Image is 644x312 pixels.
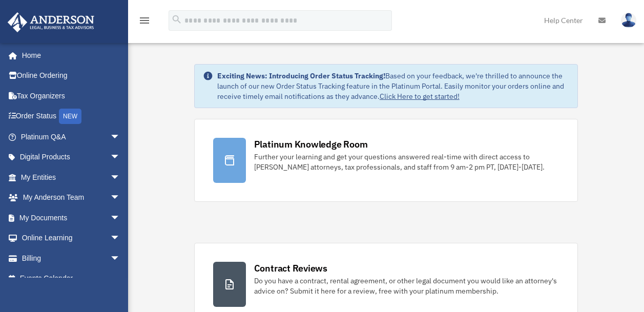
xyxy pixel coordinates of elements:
[138,14,151,27] i: menu
[254,262,327,275] div: Contract Reviews
[7,268,136,289] a: Events Calendar
[621,13,636,28] img: User Pic
[110,127,131,148] span: arrow_drop_down
[7,127,136,147] a: Platinum Q&Aarrow_drop_down
[138,18,151,27] a: menu
[59,109,81,124] div: NEW
[5,12,97,32] img: Anderson Advisors Platinum Portal
[7,228,136,248] a: Online Learningarrow_drop_down
[254,152,559,172] div: Further your learning and get your questions answered real-time with direct access to [PERSON_NAM...
[171,14,182,25] i: search
[217,71,385,80] strong: Exciting News: Introducing Order Status Tracking!
[7,45,131,66] a: Home
[7,66,136,86] a: Online Ordering
[7,248,136,268] a: Billingarrow_drop_down
[7,106,136,127] a: Order StatusNEW
[194,119,578,202] a: Platinum Knowledge Room Further your learning and get your questions answered real-time with dire...
[217,71,570,101] div: Based on your feedback, we're thrilled to announce the launch of our new Order Status Tracking fe...
[7,188,136,208] a: My Anderson Teamarrow_drop_down
[110,228,131,249] span: arrow_drop_down
[7,86,136,106] a: Tax Organizers
[254,276,559,296] div: Do you have a contract, rental agreement, or other legal document you would like an attorney's ad...
[110,147,131,168] span: arrow_drop_down
[380,92,460,101] a: Click Here to get started!
[110,207,131,228] span: arrow_drop_down
[110,188,131,209] span: arrow_drop_down
[7,207,136,228] a: My Documentsarrow_drop_down
[7,167,136,188] a: My Entitiesarrow_drop_down
[110,167,131,188] span: arrow_drop_down
[254,138,368,151] div: Platinum Knowledge Room
[7,147,136,168] a: Digital Productsarrow_drop_down
[110,248,131,269] span: arrow_drop_down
